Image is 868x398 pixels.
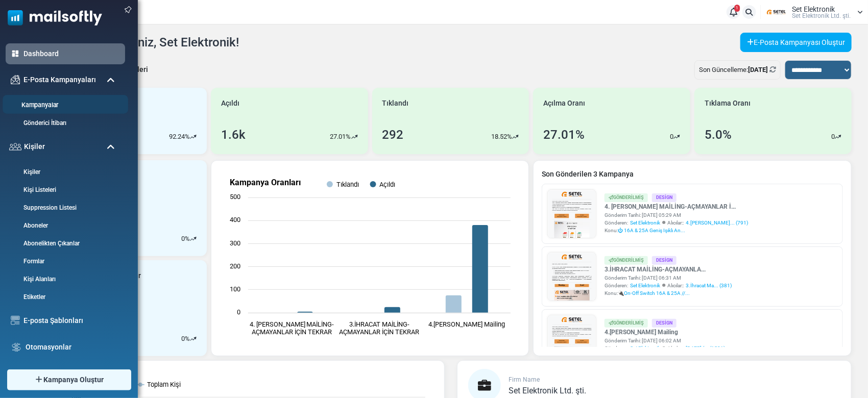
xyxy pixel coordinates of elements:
text: 200 [230,262,240,270]
p: Tüm renk ve semboller için ürün görseline tıklayarak ulaşabilir, detaylı bilgi, numune taleplerin... [31,133,322,155]
div: Gönderen: Alıcılar:: [605,219,748,227]
a: 4.[PERSON_NAME]... (791) [686,219,748,227]
p: 0 [181,334,185,344]
text: 100 [230,285,240,293]
text: 0 [237,308,240,316]
div: 292 [382,126,404,144]
p: 27.01% [330,132,351,142]
p: 0 [670,132,673,142]
p: 0 [831,132,835,142]
a: Kampanyalar [3,101,125,110]
div: % [181,234,197,244]
a: 1 [727,5,740,19]
strong: Y [89,99,93,108]
span: Açılma Oranı [543,98,585,109]
a: Abonelikten Çıkanlar [6,239,123,248]
span: Firm Name [509,376,540,383]
text: Tıklandı [336,181,359,188]
table: divider [181,217,322,217]
a: Suppression Listesi [6,203,123,212]
div: Design [652,193,677,202]
strong: for industrial, household and/or OEM applications, [60,168,270,177]
p: , , Avrupa standartlarına uygun üretimi ile elektrik bağlantılarınız için [31,88,322,121]
strong: güvenilir iş ortağınızdır. [146,122,234,131]
text: Açıldı [379,181,395,188]
a: E-mailÜzerinden Ulaşın [200,176,303,207]
a: Kişi Listeleri [6,185,123,194]
div: Design [652,319,677,328]
table: divider [31,220,322,221]
span: Set Elektronik [630,219,660,227]
span: Açıldı [221,98,239,109]
strong: is committed to providing reliable, high-qualified switch solutions for your projects. [31,168,322,198]
div: Design [652,256,677,265]
table: divider [31,217,171,217]
div: Gönderim Tarihi: [DATE] 06:02 AM [605,337,725,344]
div: 27.01% [543,126,585,144]
strong: yüksek kalite ve emniyet [199,89,296,98]
p: Sayın {(first_name)} {(last_name)}, [31,77,322,88]
a: E-mail [200,231,303,253]
span: Set Elektronik [630,344,660,352]
span: Set Elektronik [630,282,660,289]
div: Konu: [605,227,748,234]
span: E-mail Üzerinden Ulaşın [216,181,287,201]
table: divider [31,165,322,165]
text: 4.[PERSON_NAME] Mailing [428,320,505,328]
strong: 16A & 25Amper Geniş Işıklı Anahtar serisi [31,89,197,98]
a: Son Gönderilen 3 Kampanya [542,169,843,180]
a: WhatsappÜzerinden Ulaşın [47,176,154,207]
strong: odaklı [297,89,320,98]
a: Otomasyonlar [26,342,120,353]
a: Etiketler [6,292,123,302]
span: Set Elektronik Ltd. şti. [792,13,851,19]
span: Set Elektronik [792,6,835,13]
p: 0 [181,234,185,244]
span: Whatsapp Üzerinden Ulaşın [66,181,136,201]
strong: catalogue [205,190,240,198]
strong: Durable, safe, and easy-to-install [51,150,171,159]
span: ⏻ 16A & 25A Geniş Işıklı An... [618,228,685,233]
span: Kampanya Oluştur [43,375,104,385]
span: Set Elektronik Ltd. şti. [509,386,587,395]
strong: Wide product types / symbol / color options range [51,129,233,137]
img: contacts-icon.svg [9,143,21,150]
p: Dear {(first_name)} {(last_name)}, [31,77,322,88]
p: to match your needs. [51,128,322,138]
text: Toplam Kişi [147,381,181,388]
a: Set Elektronik Ltd. şti. [509,387,587,395]
a: Kişiler [6,167,123,177]
div: Son Güncelleme: [694,60,781,80]
a: Refresh Stats [769,66,776,73]
strong: lobal Manufacturer Partner" [115,99,219,108]
text: 300 [230,239,240,247]
a: [DATE] (... (1521) [686,344,725,352]
a: User Logo Set Elektronik Set Elektronik Ltd. şti. [764,5,863,20]
div: Gönderen: Alıcılar:: [605,344,725,352]
text: 500 [230,193,240,201]
a: Kişi Alanları [6,275,123,284]
span: 🔌On-Off Switch 16A & 25A //... [618,290,690,296]
img: email-templates-icon.svg [11,316,20,325]
div: 1.6k [221,126,246,144]
a: 3.İHRACAT MAİLİNG-AÇMAYANLA... [605,265,732,274]
span: E-Posta Kampanyaları [23,74,96,85]
p: üretim ve projeleriniz için [31,121,322,133]
span: WhatsApp [50,231,152,253]
div: % [181,334,197,344]
b: [DATE] [748,66,768,73]
div: Gönderen: Alıcılar:: [605,282,732,289]
span: 1 [735,5,740,12]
